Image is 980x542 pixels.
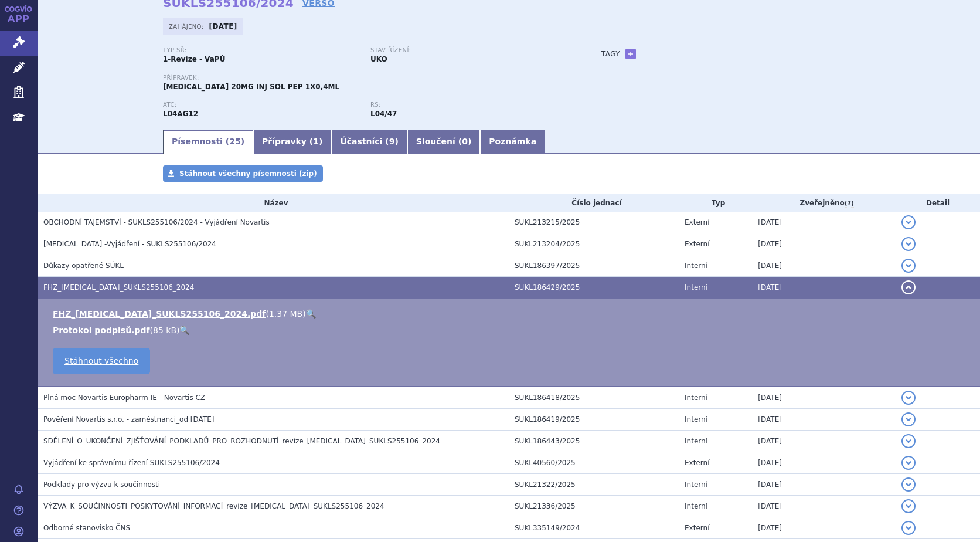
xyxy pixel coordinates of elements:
[43,502,384,510] span: VÝZVA_K_SOUČINNOSTI_POSKYTOVÁNÍ_INFORMACÍ_revize_ofatumumab_SUKLS255106_2024
[313,137,319,146] span: 1
[179,326,189,335] a: 🔍
[752,452,896,474] td: [DATE]
[169,22,206,31] span: Zahájeno:
[163,55,225,63] strong: 1-Revize - VaPÚ
[370,110,397,118] strong: léčivé přípravky s obsahem léčivé látky ofatumumab (ATC L04AA52)
[901,456,916,470] button: detail
[389,137,395,146] span: 9
[752,194,896,212] th: Zveřejněno
[509,212,679,233] td: SUKL213215/2025
[43,218,270,226] span: OBCHODNÍ TAJEMSTVÍ - SUKLS255106/2024 - Vyjádření Novartis
[685,218,709,226] span: Externí
[509,255,679,277] td: SUKL186397/2025
[269,309,302,319] span: 1.37 MB
[43,262,124,270] span: Důkazy opatřené SÚKL
[370,101,566,109] p: RS:
[43,480,160,489] span: Podklady pro výzvu k součinnosti
[901,499,916,513] button: detail
[43,437,440,445] span: SDĚLENÍ_O_UKONČENÍ_ZJIŠŤOVÁNÍ_PODKLADŮ_PRO_ROZHODNUTÍ_revize_ofatumumab_SUKLS255106_2024
[462,137,468,146] span: 0
[601,47,620,61] h3: Tagy
[901,237,916,251] button: detail
[163,74,578,82] p: Přípravek:
[752,496,896,517] td: [DATE]
[43,283,194,292] span: FHZ_ofatumumab_SUKLS255106_2024
[901,434,916,448] button: detail
[209,22,237,31] strong: [DATE]
[509,387,679,409] td: SUKL186418/2025
[43,394,205,402] span: Plná moc Novartis Europharm IE - Novartis CZ
[163,130,253,154] a: Písemnosti (25)
[896,194,980,212] th: Detail
[685,415,707,424] span: Interní
[53,324,968,336] li: ( )
[901,391,916,405] button: detail
[509,409,679,431] td: SUKL186419/2025
[752,255,896,277] td: [DATE]
[163,101,359,109] p: ATC:
[509,517,679,539] td: SUKL335149/2024
[901,477,916,492] button: detail
[153,326,176,335] span: 85 kB
[331,130,407,154] a: Účastníci (9)
[901,259,916,273] button: detail
[53,326,150,335] a: Protokol podpisů.pdf
[509,277,679,299] td: SUKL186429/2025
[901,521,916,535] button: detail
[53,308,968,320] li: ( )
[685,262,707,270] span: Interní
[509,194,679,212] th: Číslo jednací
[685,502,707,510] span: Interní
[752,277,896,299] td: [DATE]
[509,474,679,496] td: SUKL21322/2025
[752,233,896,255] td: [DATE]
[43,459,220,467] span: Vyjádření ke správnímu řízení SUKLS255106/2024
[685,283,707,292] span: Interní
[509,431,679,452] td: SUKL186443/2025
[901,412,916,426] button: detail
[43,240,216,248] span: Ofatumumab -Vyjádření - SUKLS255106/2024
[306,309,316,319] a: 🔍
[685,394,707,402] span: Interní
[53,348,150,374] a: Stáhnout všechno
[480,130,545,154] a: Poznámka
[679,194,752,212] th: Typ
[370,47,566,54] p: Stav řízení:
[752,431,896,452] td: [DATE]
[370,55,387,63] strong: UKO
[407,130,480,154] a: Sloučení (0)
[43,415,214,424] span: Pověření Novartis s.r.o. - zaměstnanci_od 12.03.2025
[685,480,707,489] span: Interní
[845,199,854,208] abbr: (?)
[752,474,896,496] td: [DATE]
[685,459,709,467] span: Externí
[901,215,916,229] button: detail
[752,517,896,539] td: [DATE]
[38,194,509,212] th: Název
[509,496,679,517] td: SUKL21336/2025
[509,233,679,255] td: SUKL213204/2025
[163,47,359,54] p: Typ SŘ:
[43,524,130,532] span: Odborné stanovisko ČNS
[163,165,323,182] a: Stáhnout všechny písemnosti (zip)
[752,212,896,233] td: [DATE]
[509,452,679,474] td: SUKL40560/2025
[163,83,339,91] span: [MEDICAL_DATA] 20MG INJ SOL PEP 1X0,4ML
[752,409,896,431] td: [DATE]
[53,309,266,319] a: FHZ_[MEDICAL_DATA]_SUKLS255106_2024.pdf
[179,170,317,178] span: Stáhnout všechny písemnosti (zip)
[685,240,709,248] span: Externí
[229,137,240,146] span: 25
[685,524,709,532] span: Externí
[163,110,198,118] strong: OFATUMUMAB
[253,130,331,154] a: Přípravky (1)
[685,437,707,445] span: Interní
[625,49,636,59] a: +
[752,387,896,409] td: [DATE]
[901,280,916,294] button: detail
